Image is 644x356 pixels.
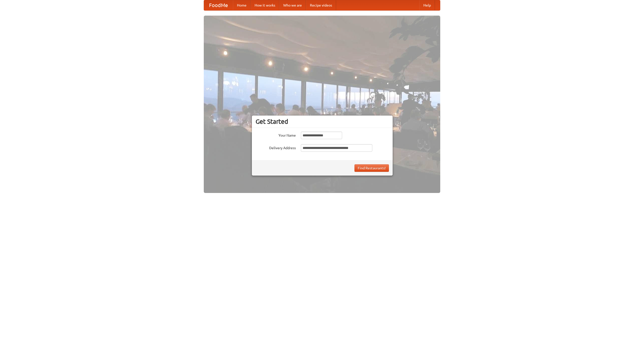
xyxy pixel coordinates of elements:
h3: Get Started [256,118,389,125]
label: Your Name [256,132,296,138]
a: Help [419,0,435,10]
a: Recipe videos [306,0,336,10]
a: FoodMe [204,0,233,10]
a: Who we are [279,0,306,10]
a: How it works [251,0,279,10]
button: Find Restaurants! [354,164,389,172]
a: Home [233,0,251,10]
label: Delivery Address [256,144,296,150]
